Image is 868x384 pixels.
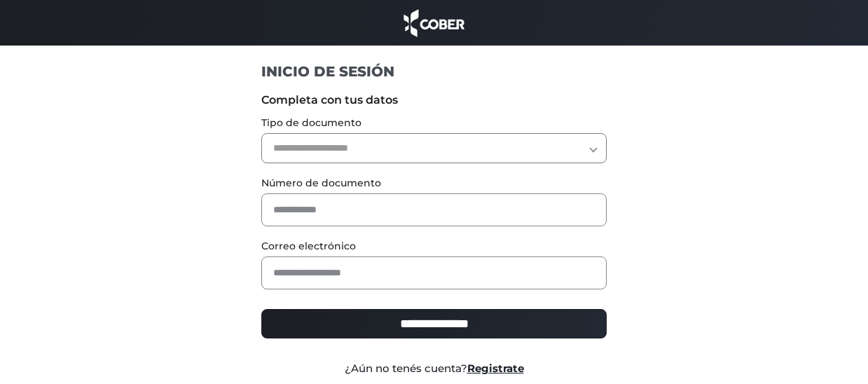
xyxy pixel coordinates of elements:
[261,62,607,81] h1: INICIO DE SESIÓN
[251,361,617,377] div: ¿Aún no tenés cuenta?
[261,92,607,109] label: Completa con tus datos
[261,116,607,130] label: Tipo de documento
[261,239,607,254] label: Correo electrónico
[467,362,524,375] a: Registrate
[261,176,607,191] label: Número de documento
[400,7,469,39] img: cober_marca.png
